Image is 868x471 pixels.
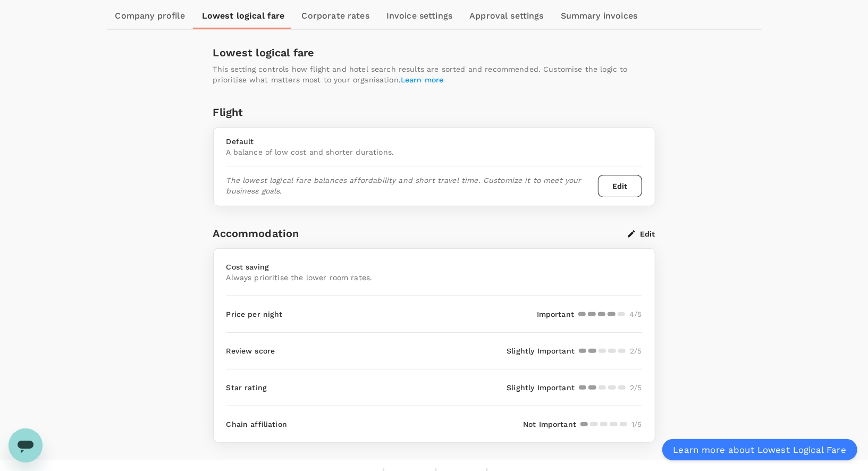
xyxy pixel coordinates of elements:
h3: Accommodation [213,228,299,240]
p: 4 /5 [629,309,642,319]
a: Invoice settings [378,3,461,29]
p: Chain affiliation [226,419,288,430]
a: Learn more [401,75,444,84]
h3: Lowest logical fare [213,47,655,59]
p: Cost saving [226,262,373,272]
p: Star rating [226,382,267,393]
button: Edit [628,229,655,239]
button: Edit [598,175,642,197]
p: Important [537,309,574,319]
a: Approval settings [461,3,552,29]
a: Corporate rates [293,3,378,29]
p: This setting controls how flight and hotel search results are sorted and recommended. Customise t... [213,64,655,85]
p: 1 /5 [631,419,642,430]
p: Price per night [226,309,283,319]
p: Default [226,136,642,147]
p: Slightly Important [507,382,575,393]
p: 2 /5 [630,346,642,356]
h3: Flight [213,106,243,119]
p: Always prioritise the lower room rates. [226,272,373,283]
iframe: Button to launch messaging window [9,428,43,462]
a: Summary invoices [552,3,646,29]
a: Lowest logical fare [193,3,293,29]
a: Company profile [107,3,193,29]
p: The lowest logical fare balances affordability and short travel time. Customize it to meet your b... [226,175,594,197]
a: Learn more about Lowest Logical Fare [662,439,857,460]
p: 2 /5 [630,382,642,393]
p: Review score [226,346,275,356]
p: Slightly Important [507,346,575,356]
p: A balance of low cost and shorter durations. [226,147,642,157]
p: Not Important [523,419,576,430]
